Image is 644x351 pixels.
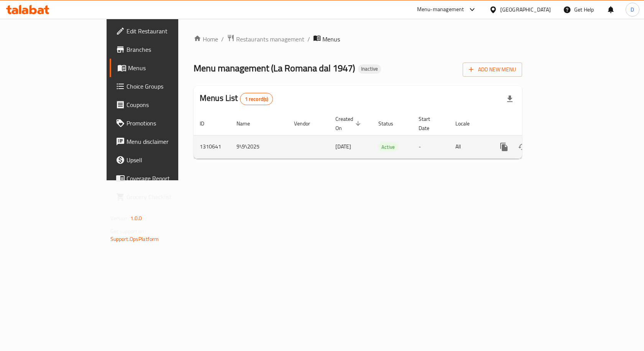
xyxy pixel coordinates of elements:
span: Menu management ( La Romana dal 1947 ) [194,59,355,77]
span: Locale [455,119,480,128]
a: Promotions [110,114,214,132]
span: Inactive [358,66,381,72]
span: Active [378,143,398,152]
a: Grocery Checklist [110,188,214,206]
span: Coverage Report [127,174,208,183]
a: Edit Restaurant [110,22,214,40]
span: Coupons [127,100,208,109]
div: Inactive [358,64,381,74]
button: Add New Menu [463,63,522,77]
h2: Menus List [200,92,273,105]
td: - [412,135,449,158]
td: 9\9\2025 [230,135,288,158]
span: Promotions [127,119,208,128]
a: Branches [110,40,214,59]
span: D [631,5,634,14]
span: [DATE] [335,142,351,152]
nav: breadcrumb [194,34,522,44]
span: Choice Groups [127,82,208,91]
div: [GEOGRAPHIC_DATA] [500,5,551,14]
li: / [221,35,224,44]
li: / [307,35,310,44]
span: Name [237,119,260,128]
span: Grocery Checklist [127,192,208,201]
span: Edit Restaurant [127,26,208,36]
span: Vendor [294,119,320,128]
a: Support.OpsPlatform [110,234,159,244]
a: Choice Groups [110,77,214,96]
span: Get support on: [110,226,146,236]
span: Branches [127,45,208,54]
span: Restaurants management [236,35,304,44]
td: All [449,135,489,158]
span: Upsell [127,155,208,165]
span: Add New Menu [469,65,516,74]
div: Menu-management [417,5,464,14]
a: Menus [110,59,214,77]
span: Version: [110,213,129,223]
span: Menu disclaimer [127,137,208,146]
button: more [495,138,513,156]
span: Status [378,119,403,128]
a: Coverage Report [110,169,214,188]
span: Menus [322,35,340,44]
table: enhanced table [194,112,575,159]
span: Menus [128,63,208,73]
span: Start Date [419,114,440,133]
a: Menu disclaimer [110,132,214,151]
span: Created On [335,114,363,133]
a: Restaurants management [227,34,304,44]
span: ID [200,119,214,128]
a: Upsell [110,151,214,169]
div: Active [378,142,398,152]
span: 1 record(s) [240,96,273,103]
div: Total records count [240,93,273,105]
span: 1.0.0 [130,213,142,223]
a: Coupons [110,96,214,114]
th: Actions [489,112,575,135]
